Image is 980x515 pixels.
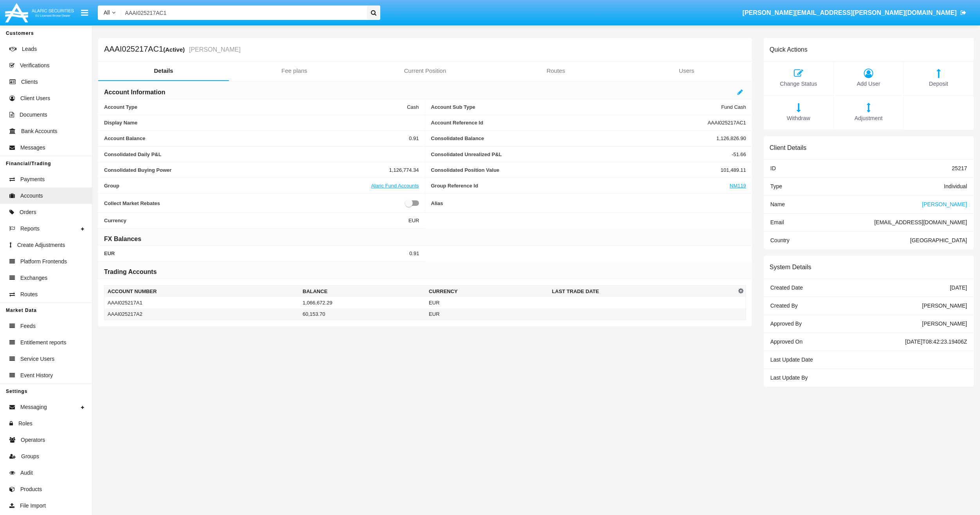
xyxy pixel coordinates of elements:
[20,322,36,330] span: Feeds
[905,339,967,345] span: [DATE]T08:42:23.19406Z
[408,218,419,223] span: EUR
[104,268,157,276] h6: Trading Accounts
[389,167,419,173] span: 1,126,774.34
[409,250,419,256] span: 0.91
[770,201,785,207] span: Name
[20,274,47,282] span: Exchanges
[20,94,50,103] span: Client Users
[187,47,241,53] small: [PERSON_NAME]
[944,183,967,189] span: Individual
[104,198,405,208] span: Collect Market Rebates
[163,45,187,54] div: (Active)
[732,151,746,157] span: -51.66
[431,198,746,208] span: Alias
[426,308,549,320] td: EUR
[360,61,490,80] a: Current Position
[104,235,141,243] h6: FX Balances
[708,120,746,126] span: AAAI025217AC1
[426,285,549,297] th: Currency
[431,183,730,189] span: Group Reference Id
[104,308,300,320] td: AAAI025217A2
[22,45,37,53] span: Leads
[104,218,408,223] span: Currency
[300,285,426,297] th: Balance
[20,208,36,216] span: Orders
[104,104,407,110] span: Account Type
[21,452,39,461] span: Groups
[431,151,732,157] span: Consolidated Unrealized P&L
[621,61,752,80] a: Users
[104,9,110,16] span: All
[770,263,811,271] h6: System Details
[768,80,829,88] span: Change Status
[716,135,746,141] span: 1,126,826.90
[104,120,419,126] span: Display Name
[922,201,967,207] span: [PERSON_NAME]
[21,78,38,86] span: Clients
[409,135,419,141] span: 0.91
[20,485,42,493] span: Products
[104,151,419,157] span: Consolidated Daily P&L
[20,61,49,70] span: Verifications
[431,167,721,173] span: Consolidated Position Value
[922,303,967,309] span: [PERSON_NAME]
[20,339,67,347] span: Entitlement reports
[491,61,621,80] a: Routes
[20,144,45,152] span: Messages
[770,46,807,53] h6: Quick Actions
[770,144,806,151] h6: Client Details
[407,104,419,110] span: Cash
[104,183,371,189] span: Group
[431,104,721,110] span: Account Sub Type
[121,5,364,20] input: Search
[18,420,32,428] span: Roles
[770,285,803,291] span: Created Date
[770,165,776,171] span: ID
[770,321,802,327] span: Approved By
[721,104,746,110] span: Fund Cash
[17,241,65,249] span: Create Adjustments
[20,502,46,510] span: File Import
[770,375,808,381] span: Last Update By
[371,183,419,189] a: Alaric Fund Accounts
[770,183,782,189] span: Type
[952,165,967,171] span: 25217
[104,167,389,173] span: Consolidated Buying Power
[98,61,229,80] a: Details
[739,2,970,24] a: [PERSON_NAME][EMAIL_ADDRESS][PERSON_NAME][DOMAIN_NAME]
[21,127,58,135] span: Bank Accounts
[104,285,300,297] th: Account Number
[549,285,736,297] th: Last Trade Date
[721,167,746,173] span: 101,489.11
[838,80,899,88] span: Add User
[300,297,426,308] td: 1,066,672.29
[20,192,43,200] span: Accounts
[4,1,75,24] img: Logo image
[426,297,549,308] td: EUR
[98,9,121,17] a: All
[431,120,708,126] span: Account Reference Id
[431,135,717,141] span: Consolidated Balance
[950,285,967,291] span: [DATE]
[20,403,47,411] span: Messaging
[770,357,813,363] span: Last Update Date
[910,237,967,243] span: [GEOGRAPHIC_DATA]
[922,321,967,327] span: [PERSON_NAME]
[730,183,746,189] a: NM119
[743,9,957,16] span: [PERSON_NAME][EMAIL_ADDRESS][PERSON_NAME][DOMAIN_NAME]
[104,297,300,308] td: AAAI025217A1
[20,290,38,299] span: Routes
[770,303,798,309] span: Created By
[20,371,53,380] span: Event History
[104,45,241,54] h5: AAAI025217AC1
[838,114,899,123] span: Adjustment
[770,339,803,345] span: Approved On
[20,225,40,233] span: Reports
[20,111,47,119] span: Documents
[20,469,33,477] span: Audit
[104,135,409,141] span: Account Balance
[770,237,789,243] span: Country
[104,250,409,256] span: EUR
